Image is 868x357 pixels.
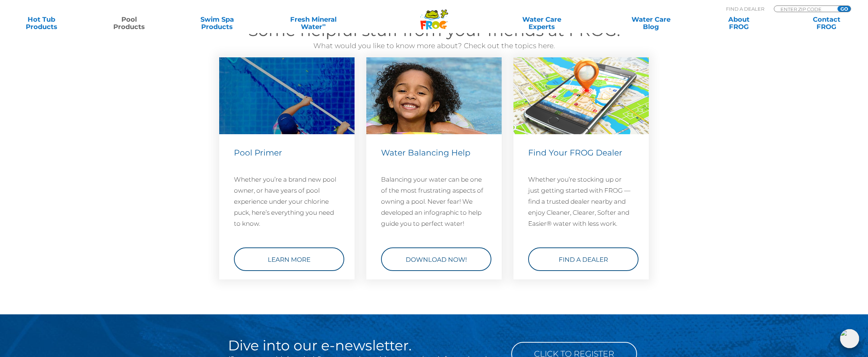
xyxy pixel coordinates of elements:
span: Water Balancing Help [381,147,470,157]
h2: Dive into our e-newsletter. [228,338,500,353]
img: openIcon [840,329,859,348]
img: hp-featured-image-1 [219,57,355,134]
sup: ∞ [322,22,326,28]
a: Swim SpaProducts [183,16,251,31]
a: Water CareExperts [487,16,598,31]
a: Find a Dealer [528,247,638,271]
input: GO [837,6,851,12]
p: What would you like to know more about? Check out the topics here. [213,40,655,51]
a: Learn More [234,247,344,271]
span: Find Your FROG Dealer [528,147,622,157]
a: Fresh MineralWater∞ [271,16,356,31]
a: PoolProducts [95,16,164,31]
img: Find a Dealer Image (546 x 310 px) [513,57,649,134]
a: Download Now! [381,247,491,271]
a: Hot TubProducts [7,16,76,31]
a: ContactFROG [792,16,861,31]
a: AboutFROG [705,16,773,31]
p: Whether you’re stocking up or just getting started with FROG — find a trusted dealer nearby and e... [528,174,634,229]
span: Pool Primer [234,147,282,157]
p: Balancing your water can be one of the most frustrating aspects of owning a pool. Never fear! We ... [381,174,487,229]
p: Whether you’re a brand new pool owner, or have years of pool experience under your chlorine puck,... [234,174,340,229]
a: Water CareBlog [617,16,685,31]
input: Zip Code Form [780,6,829,12]
img: hp-featured-image-2 [366,57,502,134]
p: Find A Dealer [726,6,764,12]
